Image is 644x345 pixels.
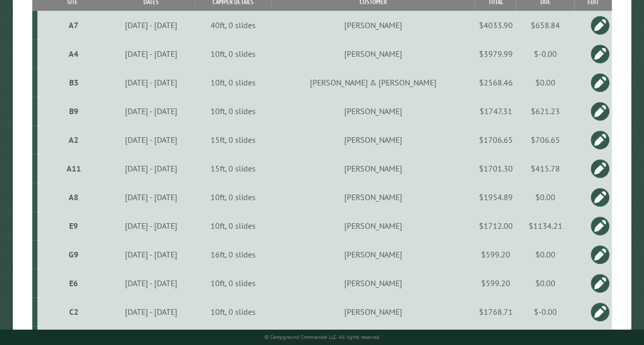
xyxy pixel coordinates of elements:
td: $1747.31 [475,97,516,125]
td: [PERSON_NAME] [271,269,475,297]
td: $706.65 [516,125,574,154]
td: 15ft, 0 slides [195,154,271,183]
td: [PERSON_NAME] [271,183,475,211]
td: $1701.30 [475,154,516,183]
td: 10ft, 0 slides [195,68,271,97]
td: 40ft, 0 slides [195,11,271,39]
td: $0.00 [516,240,574,269]
div: [DATE] - [DATE] [109,106,193,116]
div: B3 [41,77,106,88]
td: $599.20 [475,240,516,269]
td: 10ft, 0 slides [195,269,271,297]
td: [PERSON_NAME] & [PERSON_NAME] [271,68,475,97]
td: $0.00 [516,68,574,97]
td: $599.20 [475,269,516,297]
small: © Campground Commander LLC. All rights reserved. [264,334,380,340]
div: E6 [41,278,106,288]
td: $4033.90 [475,11,516,39]
td: $-0.00 [516,39,574,68]
td: 10ft, 0 slides [195,297,271,326]
td: [PERSON_NAME] [271,297,475,326]
div: [DATE] - [DATE] [109,49,193,59]
div: G9 [41,249,106,260]
td: [PERSON_NAME] [271,97,475,125]
div: [DATE] - [DATE] [109,221,193,231]
div: [DATE] - [DATE] [109,307,193,317]
td: $1134.21 [516,211,574,240]
div: [DATE] - [DATE] [109,278,193,288]
td: $1954.89 [475,183,516,211]
div: [DATE] - [DATE] [109,163,193,174]
td: [PERSON_NAME] [271,39,475,68]
div: A2 [41,135,106,145]
div: A8 [41,192,106,202]
td: [PERSON_NAME] [271,125,475,154]
td: 10ft, 0 slides [195,183,271,211]
td: $1706.65 [475,125,516,154]
div: C2 [41,307,106,317]
td: [PERSON_NAME] [271,240,475,269]
td: 16ft, 0 slides [195,240,271,269]
div: [DATE] - [DATE] [109,192,193,202]
div: A4 [41,49,106,59]
td: 10ft, 0 slides [195,39,271,68]
td: 10ft, 0 slides [195,211,271,240]
td: [PERSON_NAME] [271,11,475,39]
div: E9 [41,221,106,231]
td: $3979.99 [475,39,516,68]
div: B9 [41,106,106,116]
td: 15ft, 0 slides [195,125,271,154]
td: $415.78 [516,154,574,183]
td: $0.00 [516,183,574,211]
td: $658.84 [516,11,574,39]
td: $621.23 [516,97,574,125]
td: $0.00 [516,269,574,297]
div: [DATE] - [DATE] [109,77,193,88]
div: [DATE] - [DATE] [109,249,193,260]
div: [DATE] - [DATE] [109,20,193,30]
td: 10ft, 0 slides [195,97,271,125]
div: A11 [41,163,106,174]
td: $2568.46 [475,68,516,97]
div: [DATE] - [DATE] [109,135,193,145]
div: A7 [41,20,106,30]
td: $1768.71 [475,297,516,326]
td: $1712.00 [475,211,516,240]
td: [PERSON_NAME] [271,154,475,183]
td: $-0.00 [516,297,574,326]
td: [PERSON_NAME] [271,211,475,240]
